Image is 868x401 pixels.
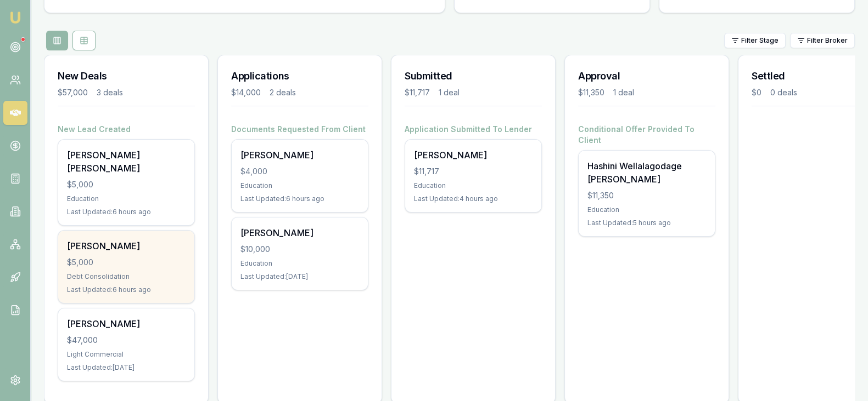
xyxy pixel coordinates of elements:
div: Education [67,194,186,203]
div: Last Updated: 5 hours ago [587,219,706,227]
h4: Documents Requested From Client [231,124,368,135]
div: $11,717 [405,87,430,98]
h4: New Lead Created [58,124,195,135]
div: Last Updated: 6 hours ago [240,194,359,203]
div: Education [240,259,359,268]
div: Last Updated: 6 hours ago [67,208,186,216]
div: [PERSON_NAME] [67,317,186,330]
div: [PERSON_NAME] [414,148,533,162]
div: Light Commercial [67,350,186,359]
div: 3 deals [97,87,123,98]
span: Filter Broker [807,36,848,45]
div: Debt Consolidation [67,272,186,281]
div: $14,000 [231,87,261,98]
div: $5,000 [67,179,186,190]
h4: Application Submitted To Lender [405,124,542,135]
div: [PERSON_NAME] [240,226,359,239]
div: [PERSON_NAME] [PERSON_NAME] [67,148,186,175]
div: Last Updated: [DATE] [240,272,359,281]
h4: Conditional Offer Provided To Client [578,124,715,146]
div: Last Updated: [DATE] [67,363,186,372]
div: $11,350 [587,190,706,201]
div: Last Updated: 4 hours ago [414,194,533,203]
button: Filter Broker [790,33,855,48]
div: $47,000 [67,335,186,346]
h3: Submitted [405,68,542,84]
div: $10,000 [240,244,359,255]
h3: New Deals [58,68,195,84]
button: Filter Stage [724,33,786,48]
span: Filter Stage [741,36,779,45]
div: Education [587,205,706,214]
div: 1 deal [613,87,634,98]
div: $5,000 [67,257,186,268]
img: emu-icon-u.png [9,11,22,24]
h3: Applications [231,68,368,84]
div: Education [240,181,359,190]
div: Education [414,181,533,190]
div: Last Updated: 6 hours ago [67,285,186,294]
div: $0 [752,87,761,98]
div: $11,717 [414,166,533,177]
div: 2 deals [270,87,296,98]
div: 0 deals [770,87,797,98]
div: $11,350 [578,87,604,98]
div: Hashini Wellalagodage [PERSON_NAME] [587,159,706,186]
div: [PERSON_NAME] [67,239,186,253]
div: 1 deal [439,87,460,98]
h3: Approval [578,68,715,84]
div: $4,000 [240,166,359,177]
div: $57,000 [58,87,88,98]
div: [PERSON_NAME] [240,148,359,162]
